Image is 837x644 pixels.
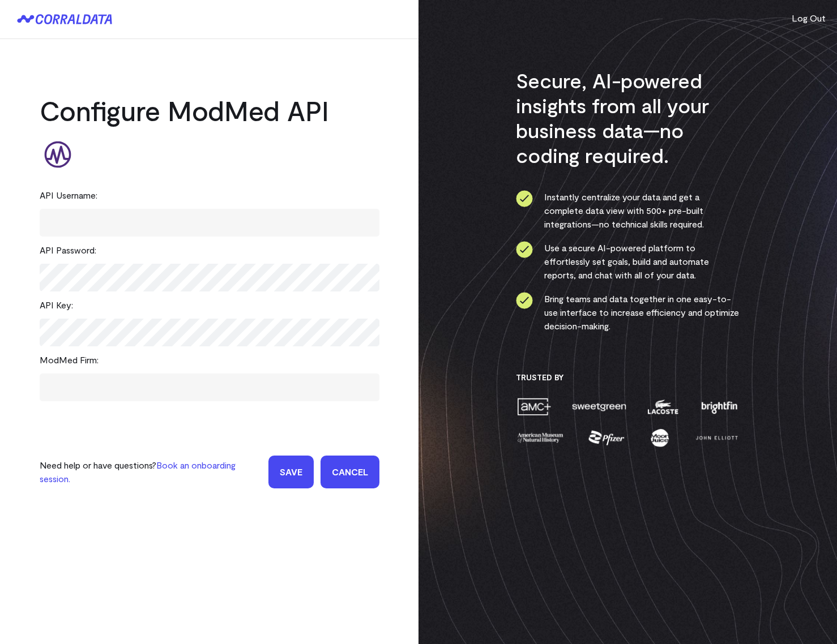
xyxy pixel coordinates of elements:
[516,190,533,207] img: ico-check-circle-4b19435c.svg
[587,428,626,448] img: pfizer-e137f5fc.png
[40,136,76,173] img: modmed-7d586e5d.svg
[792,11,826,25] button: Log Out
[694,428,740,448] img: john-elliott-25751c40.png
[516,397,552,417] img: amc-0b11a8f1.png
[516,292,533,309] img: ico-check-circle-4b19435c.svg
[699,397,740,417] img: brightfin-a251e171.png
[516,292,740,333] li: Bring teams and data together in one easy-to-use interface to increase efficiency and optimize de...
[516,190,740,231] li: Instantly centralize your data and get a complete data view with 500+ pre-built integrations—no t...
[40,237,379,264] div: API Password:
[40,93,379,127] h2: Configure ModMed API
[648,428,671,448] img: moon-juice-c312e729.png
[516,372,740,383] h3: Trusted By
[40,182,379,209] div: API Username:
[268,456,314,488] input: Save
[571,397,627,417] img: sweetgreen-1d1fb32c.png
[516,428,565,448] img: amnh-5afada46.png
[516,241,533,258] img: ico-check-circle-4b19435c.svg
[40,346,379,373] div: ModMed Firm:
[646,397,680,417] img: lacoste-7a6b0538.png
[40,291,379,319] div: API Key:
[516,68,740,168] h3: Secure, AI-powered insights from all your business data—no coding required.
[40,458,262,486] p: Need help or have questions?
[516,241,740,282] li: Use a secure AI-powered platform to effortlessly set goals, build and automate reports, and chat ...
[321,456,379,488] a: Cancel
